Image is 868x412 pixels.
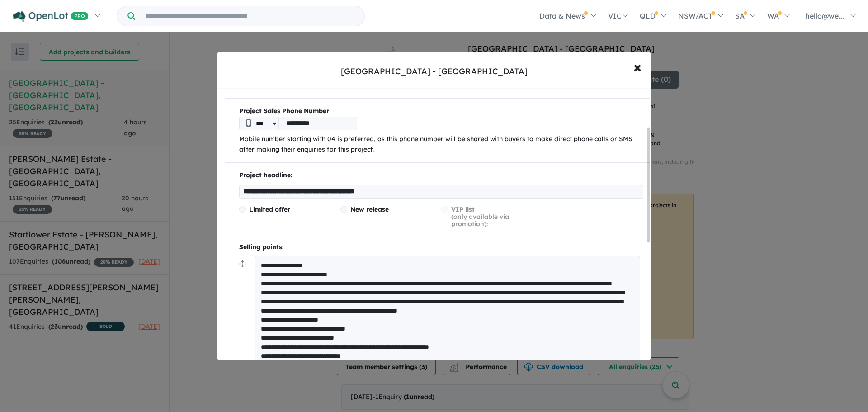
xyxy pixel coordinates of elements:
input: Try estate name, suburb, builder or developer [137,6,363,26]
p: Project headline: [239,170,643,181]
span: New release [350,205,389,213]
p: Selling points: [239,242,643,253]
span: Limited offer [249,205,290,213]
span: hello@we... [805,11,844,20]
div: [GEOGRAPHIC_DATA] - [GEOGRAPHIC_DATA] [341,66,528,77]
span: × [633,57,642,76]
img: drag.svg [239,260,246,267]
p: Mobile number starting with 04 is preferred, as this phone number will be shared with buyers to m... [239,134,643,156]
b: Project Sales Phone Number [239,106,643,117]
img: Phone icon [246,119,251,127]
b: Townhouses: [239,81,280,89]
img: Openlot PRO Logo White [13,11,89,22]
